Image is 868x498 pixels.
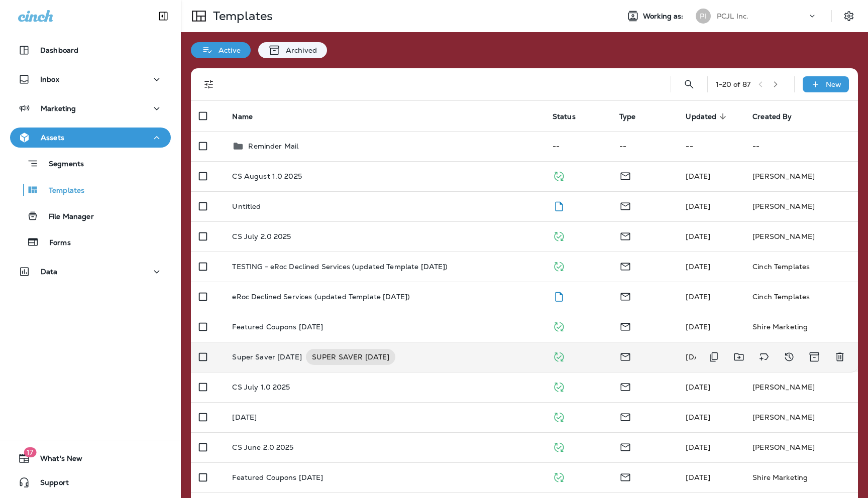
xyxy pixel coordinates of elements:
[744,372,858,402] td: [PERSON_NAME]
[232,112,253,121] span: Name
[232,172,302,180] p: CS August 1.0 2025
[39,238,71,248] p: Forms
[611,131,678,161] td: --
[232,383,290,391] p: CS July 1.0 2025
[553,201,565,210] span: Draft
[10,205,171,226] button: File Manager
[10,40,171,60] button: Dashboard
[10,128,171,148] button: Assets
[679,74,699,94] button: Search Templates
[686,262,710,271] span: Frank Carreno
[232,473,323,481] p: Featured Coupons [DATE]
[149,6,177,26] button: Collapse Sidebar
[717,12,748,20] p: PCJL Inc.
[553,231,565,240] span: Published
[553,442,565,451] span: Published
[686,413,710,422] span: Shire Marketing
[744,312,858,342] td: Shire Marketing
[686,352,710,361] span: Shire Marketing
[619,171,631,180] span: Email
[752,112,792,121] span: Created By
[826,80,841,88] p: New
[553,412,565,421] span: Published
[744,191,858,221] td: [PERSON_NAME]
[232,349,302,365] p: Super Saver [DATE]
[39,186,84,196] p: Templates
[619,412,631,421] span: Email
[619,231,631,240] span: Email
[804,347,825,367] button: Archive
[716,80,750,88] div: 1 - 20 of 87
[619,112,649,121] span: Type
[232,202,261,210] p: Untitled
[10,472,171,492] button: Support
[10,448,171,468] button: 17What's New
[696,9,711,24] div: PI
[209,9,273,24] p: Templates
[232,232,291,240] p: CS July 2.0 2025
[553,171,565,180] span: Published
[744,432,858,462] td: [PERSON_NAME]
[619,201,631,210] span: Email
[744,282,858,312] td: Cinch Templates
[39,160,84,170] p: Segments
[686,232,710,241] span: Shire Marketing
[10,98,171,118] button: Marketing
[248,142,298,150] p: Reminder Mail
[232,112,266,121] span: Name
[10,262,171,282] button: Data
[619,472,631,481] span: Email
[686,443,710,452] span: Shire Marketing
[619,442,631,451] span: Email
[306,352,396,362] span: SUPER SAVER [DATE]
[643,12,686,21] span: Working as:
[744,462,858,492] td: Shire Marketing
[686,383,710,392] span: Shire Marketing
[232,413,257,421] p: [DATE]
[40,75,59,83] p: Inbox
[232,323,323,331] p: Featured Coupons [DATE]
[232,293,410,301] p: eRoc Declined Services (updated Template [DATE])
[553,112,589,121] span: Status
[10,69,171,89] button: Inbox
[553,261,565,270] span: Published
[744,252,858,282] td: Cinch Templates
[619,321,631,330] span: Email
[744,402,858,432] td: [PERSON_NAME]
[41,268,58,276] p: Data
[553,382,565,391] span: Published
[744,221,858,252] td: [PERSON_NAME]
[553,321,565,330] span: Published
[619,351,631,360] span: Email
[752,112,805,121] span: Created By
[678,131,744,161] td: --
[199,74,219,94] button: Filters
[840,7,858,25] button: Settings
[619,112,636,121] span: Type
[40,46,78,54] p: Dashboard
[686,112,729,121] span: Updated
[619,382,631,391] span: Email
[686,202,710,211] span: Jared Rich
[24,447,36,457] span: 17
[686,172,710,181] span: Shire Marketing
[30,454,82,466] span: What's New
[553,472,565,481] span: Published
[553,112,576,121] span: Status
[686,473,710,482] span: Shire Marketing
[830,347,850,367] button: Delete
[213,46,241,54] p: Active
[553,291,565,300] span: Draft
[10,231,171,253] button: Forms
[553,351,565,360] span: Published
[686,292,710,301] span: Diego Arriola
[619,261,631,270] span: Email
[232,443,293,451] p: CS June 2.0 2025
[306,349,396,365] div: SUPER SAVER [DATE]
[30,478,69,490] span: Support
[39,212,94,222] p: File Manager
[754,347,774,367] button: Add tags
[41,104,76,112] p: Marketing
[744,161,858,191] td: [PERSON_NAME]
[281,46,317,54] p: Archived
